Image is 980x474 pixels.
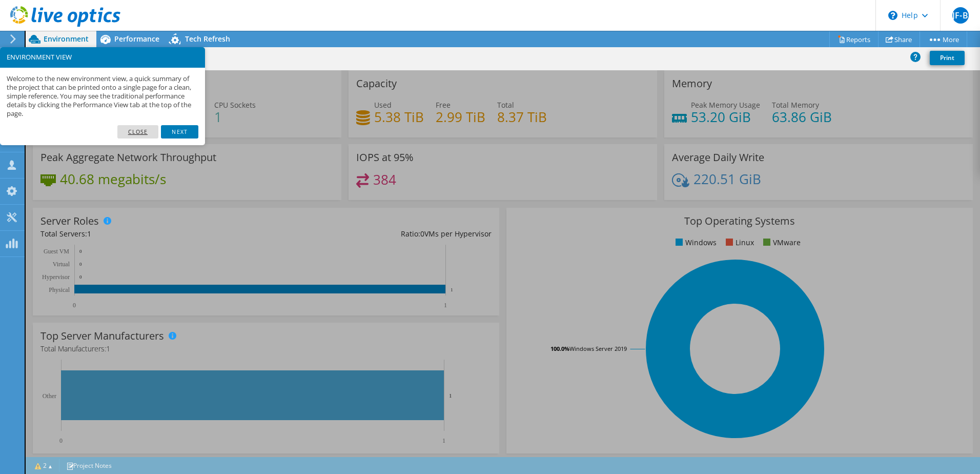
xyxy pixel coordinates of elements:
p: Welcome to the new environment view, a quick summary of the project that can be printed onto a si... [7,74,198,118]
span: JF-B [952,7,969,24]
a: Project Notes [59,459,119,472]
a: Share [878,31,920,47]
span: Tech Refresh [185,34,230,44]
a: Reports [829,31,879,47]
a: Next [161,125,198,139]
a: 2 [28,459,59,472]
span: Environment [44,34,89,44]
a: Print [930,51,965,65]
a: Close [117,125,159,139]
a: More [920,31,967,47]
h3: ENVIRONMENT VIEW [7,54,198,61]
span: Performance [114,34,159,44]
svg: \n [888,11,897,20]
